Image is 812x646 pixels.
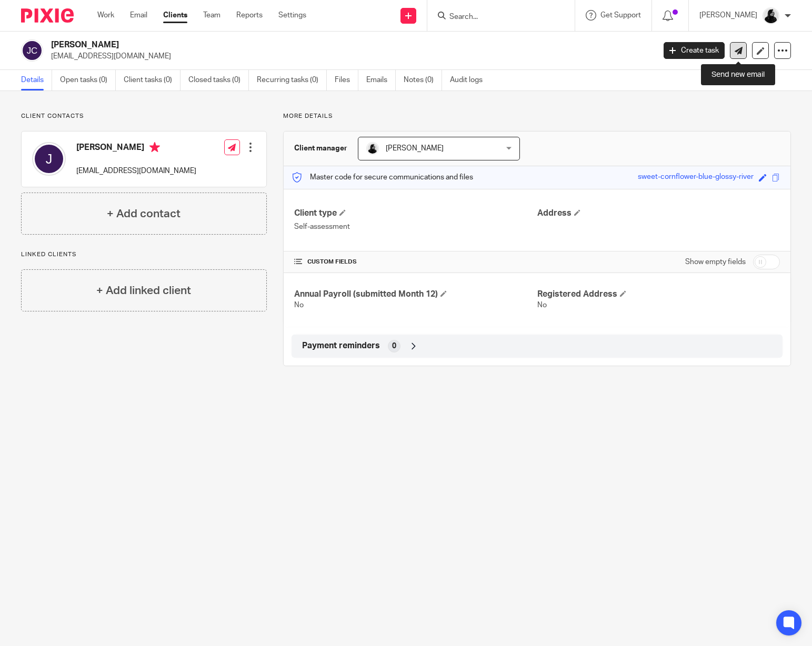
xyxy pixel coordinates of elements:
p: [EMAIL_ADDRESS][DOMAIN_NAME] [51,51,648,62]
i: Primary [149,142,160,153]
img: svg%3E [21,39,43,62]
h2: [PERSON_NAME] [51,39,528,51]
span: Get Support [600,12,641,19]
h3: Client manager [294,143,347,154]
a: Emails [366,70,396,90]
a: Work [97,10,114,21]
span: Payment reminders [302,340,380,351]
p: [PERSON_NAME] [699,10,757,21]
span: [PERSON_NAME] [386,145,444,152]
a: Recurring tasks (0) [257,70,327,90]
a: Team [203,10,220,21]
a: Closed tasks (0) [188,70,249,90]
img: svg%3E [32,142,66,176]
h4: Client type [294,208,537,219]
a: Audit logs [450,70,490,90]
p: [EMAIL_ADDRESS][DOMAIN_NAME] [76,166,196,176]
a: Client tasks (0) [124,70,181,90]
a: Reports [236,10,263,21]
a: Email [130,10,147,21]
h4: CUSTOM FIELDS [294,258,537,266]
a: Files [335,70,358,90]
img: PHOTO-2023-03-20-11-06-28%203.jpg [366,142,379,155]
input: Search [448,13,543,22]
span: 0 [392,341,396,351]
h4: Annual Payroll (submitted Month 12) [294,289,537,300]
a: Clients [163,10,187,21]
p: Linked clients [21,250,267,259]
h4: + Add contact [107,206,181,222]
a: Settings [278,10,306,21]
h4: + Add linked client [96,282,191,299]
h4: Registered Address [537,289,780,300]
p: Self-assessment [294,221,537,232]
label: Show empty fields [685,257,746,267]
a: Create task [664,42,725,59]
a: Open tasks (0) [60,70,116,90]
div: sweet-cornflower-blue-glossy-river [638,171,754,184]
a: Notes (0) [404,70,442,90]
a: Details [21,70,52,90]
p: Client contacts [21,112,267,120]
h4: [PERSON_NAME] [76,142,196,155]
img: Pixie [21,8,74,23]
h4: Address [537,208,780,219]
span: No [537,301,547,309]
p: Master code for secure communications and files [292,172,473,183]
span: No [294,301,304,309]
p: More details [283,112,791,120]
img: PHOTO-2023-03-20-11-06-28%203.jpg [763,7,779,24]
